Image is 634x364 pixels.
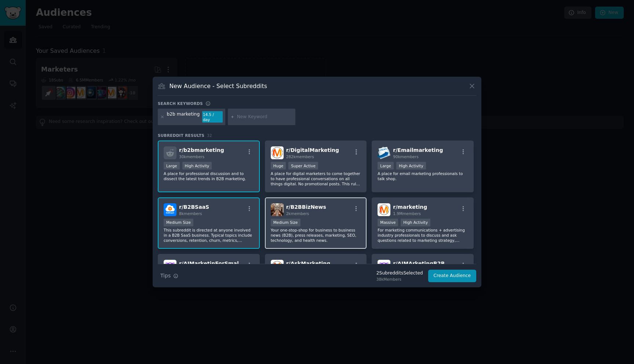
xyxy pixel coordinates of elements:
[167,111,200,123] div: b2b marketing
[393,147,443,153] span: r/ Emailmarketing
[164,219,193,226] div: Medium Size
[271,146,284,159] img: DigitalMarketing
[286,154,314,159] span: 282k members
[158,101,203,106] h3: Search keywords
[179,261,249,266] span: r/ AIMarketinForSmallBiz
[378,227,468,243] p: For marketing communications + advertising industry professionals to discuss and ask questions re...
[271,260,284,273] img: AskMarketing
[393,261,445,266] span: r/ AIMArketingB2B
[170,82,267,90] h3: New Audience - Select Subreddits
[179,147,224,153] span: r/ b2bmarketing
[393,154,418,159] span: 90k members
[207,133,212,138] span: 32
[271,219,300,226] div: Medium Size
[393,211,421,216] span: 1.9M members
[182,162,212,170] div: High Activity
[164,227,254,243] p: This subreddit is directed at anyone involved in a B2B SaaS business. Typical topics include conv...
[164,162,180,170] div: Large
[179,154,204,159] span: 30k members
[286,147,339,153] span: r/ DigitalMarketing
[164,203,176,216] img: B2BSaaS
[288,162,318,170] div: Super Active
[378,203,390,216] img: marketing
[378,171,468,181] p: A place for email marketing professionals to talk shop.
[428,270,477,282] button: Create Audience
[271,171,361,186] p: A place for digital marketers to come together to have professional conversations on all things d...
[378,146,390,159] img: Emailmarketing
[271,162,286,170] div: Huge
[378,162,394,170] div: Large
[286,261,331,266] span: r/ AskMarketing
[179,211,202,216] span: 8k members
[378,260,390,273] img: AIMArketingB2B
[237,114,293,120] input: New Keyword
[393,204,427,210] span: r/ marketing
[164,260,176,273] img: AIMarketinForSmallBiz
[401,219,430,226] div: High Activity
[158,269,181,282] button: Tips
[396,162,426,170] div: High Activity
[271,203,284,216] img: B2BBizNews
[378,219,398,226] div: Massive
[376,277,423,282] div: 38k Members
[286,204,326,210] span: r/ B2BBizNews
[202,111,223,123] div: 14.5 / day
[271,227,361,243] p: Your one-stop-shop for business to business news (B2B), press releases, marketing, SEO, technolog...
[376,270,423,277] div: 2 Subreddit s Selected
[179,204,209,210] span: r/ B2BSaaS
[158,133,204,138] span: Subreddit Results
[164,171,254,181] p: A place for professional discussion and to dissect the latest trends in B2B marketing.
[160,272,171,280] span: Tips
[286,211,309,216] span: 2k members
